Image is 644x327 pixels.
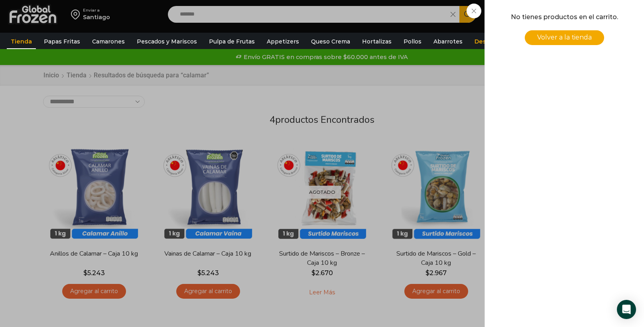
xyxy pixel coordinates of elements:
span: Volver a la tienda [537,33,592,41]
a: Queso Crema [307,34,354,49]
a: Papas Fritas [40,34,84,49]
a: Hortalizas [358,34,396,49]
div: Open Intercom Messenger [617,300,636,319]
a: Pollos [400,34,425,49]
a: Pescados y Mariscos [133,34,201,49]
a: Descuentos [471,34,515,49]
a: Tienda [7,34,36,49]
a: Abarrotes [429,34,467,49]
a: Pulpa de Frutas [205,34,259,49]
p: No tienes productos en el carrito. [496,12,633,22]
a: Camarones [88,34,129,49]
a: Volver a la tienda [525,30,604,45]
a: Appetizers [263,34,303,49]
